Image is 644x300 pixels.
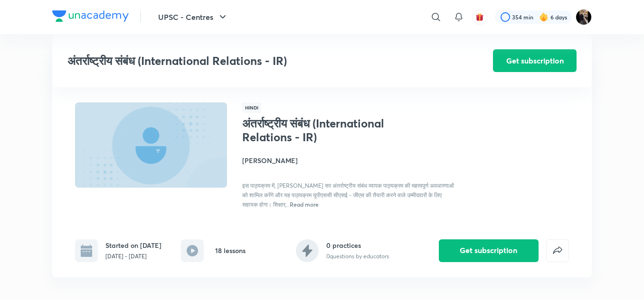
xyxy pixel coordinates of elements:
img: Thumbnail [74,101,228,189]
p: [DATE] - [DATE] [105,252,161,261]
button: UPSC - Centres [152,8,234,27]
button: avatar [472,9,487,25]
img: amit tripathi [576,9,592,25]
img: streak [539,12,549,22]
a: Company Logo [52,10,129,24]
span: Read more [290,200,319,208]
p: 0 questions by educators [326,252,389,261]
h6: 0 practices [326,240,389,250]
button: Get subscription [493,49,577,72]
button: Get subscription [439,239,539,262]
h6: 18 lessons [215,245,246,255]
span: इस पाठ्यक्रम में, [PERSON_NAME] सर अंतर्राष्ट्रीय संबंध व्यापक पाठ्यक्रम की महत्वपूर्ण अवधारणाओं ... [242,182,454,208]
h4: [PERSON_NAME] [242,155,455,165]
span: Hindi [242,102,261,113]
h3: अंतर्राष्ट्रीय संबंध (International Relations - IR) [67,54,439,68]
img: Company Logo [52,10,129,22]
img: avatar [475,13,484,21]
h1: अंतर्राष्ट्रीय संबंध (International Relations - IR) [242,117,398,144]
button: false [546,239,569,262]
h6: Started on [DATE] [105,240,161,250]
